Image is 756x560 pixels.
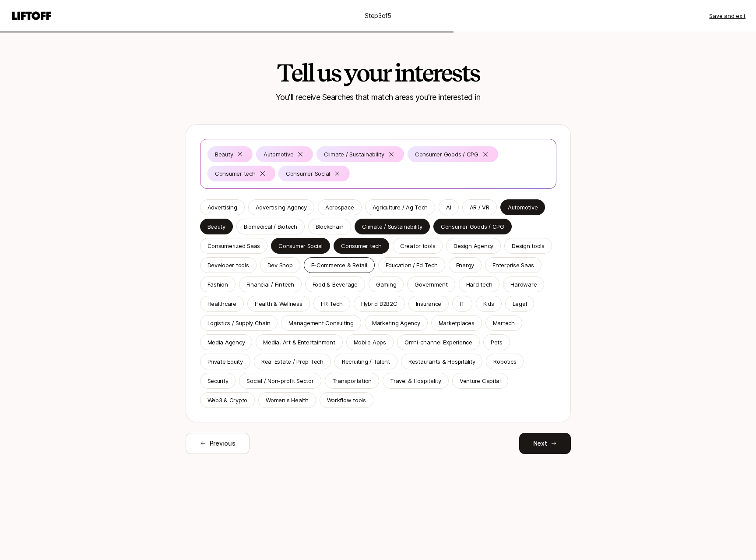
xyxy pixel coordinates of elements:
[483,299,494,308] p: Kids
[400,241,436,250] p: Creator tools
[264,150,293,159] p: Automotive
[342,357,390,366] p: Recruiting / Talent
[460,299,464,308] p: IT
[288,319,354,327] div: Management Consulting
[266,396,308,404] p: Women's Health
[454,241,493,250] p: Design Agency
[491,338,503,347] p: Pets
[415,280,447,289] div: Government
[709,11,745,20] button: Save and exit
[246,376,313,385] div: Social / Non-profit Sector
[325,203,354,212] p: Aerospace
[267,261,293,269] p: Dev Shop
[466,280,492,289] div: Hard tech
[278,241,323,250] div: Consumer Social
[327,396,366,404] p: Workflow tools
[321,299,343,308] p: HR Tech
[263,338,335,347] p: Media, Art & Entertainment
[332,376,372,385] p: Transportation
[316,222,344,231] div: Blockchain
[186,433,250,454] button: Previous
[313,280,358,289] p: Food & Beverage
[376,280,396,289] p: Gaming
[207,203,237,212] p: Advertising
[207,280,228,289] p: Fashion
[311,261,367,269] p: E-Commerce & Retail
[207,338,245,347] p: Media Agency
[244,222,297,231] div: Biomedical / Biotech
[493,357,516,366] p: Robotics
[493,319,515,327] p: Martech
[215,150,233,159] p: Beauty
[207,299,236,308] p: Healthcare
[456,261,474,269] p: Energy
[276,91,480,103] p: You'll receive Searches that match areas you're interested in
[386,261,438,269] p: Education / Ed Tech
[470,203,489,212] p: AR / VR
[492,261,534,269] p: Enterprise Saas
[354,338,386,347] p: Mobile Apps
[207,396,248,404] p: Web3 & Crypto
[207,241,260,250] div: Consumerized Saas
[390,376,441,385] p: Travel & Hospitality
[404,338,472,347] p: Omni-channel Experience
[510,280,537,289] p: Hardware
[286,169,330,178] p: Consumer Social
[519,433,571,454] button: Next
[215,169,256,178] div: Consumer tech
[362,222,422,231] p: Climate / Sustainability
[365,11,391,21] p: Step 3 of 5
[207,261,249,269] p: Developer tools
[372,319,420,327] div: Marketing Agency
[512,241,545,250] p: Design tools
[207,376,229,385] div: Security
[207,319,271,327] p: Logistics / Supply Chain
[373,203,428,212] p: Agriculture / Ag Tech
[255,299,302,308] p: Health & Wellness
[256,203,307,212] div: Advertising Agency
[246,280,294,289] div: Financial / Fintech
[439,319,475,327] p: Marketplaces
[261,357,323,366] p: Real Estate / Prop Tech
[324,150,384,159] div: Climate / Sustainability
[408,357,475,366] div: Restaurants & Hospitality
[415,150,478,159] p: Consumer Goods / CPG
[446,203,451,212] p: AI
[361,299,397,308] p: Hybrid B2B2C
[207,357,243,366] p: Private Equity
[416,299,442,308] div: Insurance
